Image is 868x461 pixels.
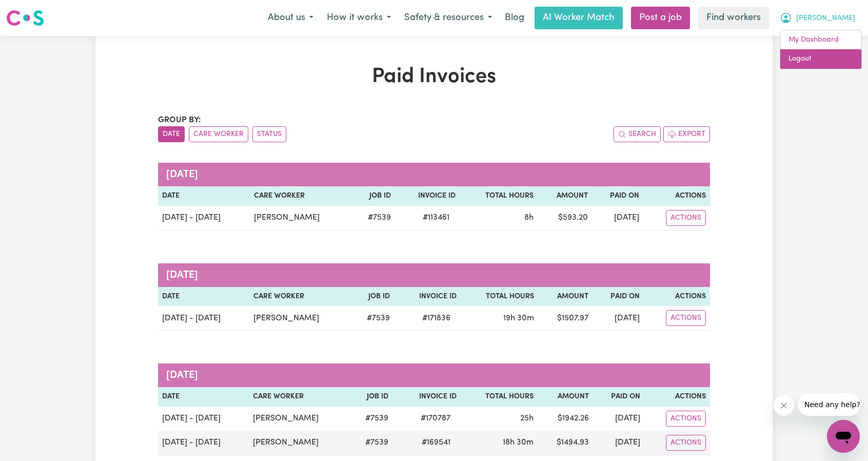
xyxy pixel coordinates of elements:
span: Group by: [158,116,201,124]
td: [PERSON_NAME] [250,206,351,230]
td: # 7539 [351,306,394,331]
a: My Dashboard [780,30,861,50]
span: # 171836 [416,312,457,324]
th: Amount [538,387,593,407]
button: Actions [666,310,706,326]
button: About us [261,7,320,29]
th: Job ID [350,387,392,407]
th: Total Hours [461,387,538,407]
span: 18 hours 30 minutes [503,438,534,447]
td: [PERSON_NAME] [249,431,349,455]
td: # 7539 [351,206,394,230]
td: [DATE] - [DATE] [158,431,249,455]
td: [DATE] [592,206,644,230]
a: Post a job [631,7,690,29]
th: Total Hours [460,186,538,206]
button: Actions [666,411,706,427]
button: sort invoices by care worker [189,126,248,142]
span: Need any help? [6,7,62,15]
th: Invoice ID [392,387,461,407]
td: [DATE] - [DATE] [158,306,249,331]
td: $ 1942.26 [538,407,593,431]
td: # 7539 [350,431,392,455]
button: Search [614,126,661,142]
th: Amount [538,186,592,206]
th: Invoice ID [394,287,461,306]
a: Find workers [698,7,769,29]
th: Actions [643,186,710,206]
th: Paid On [593,287,644,306]
td: $ 1494.93 [538,431,593,455]
td: [DATE] - [DATE] [158,407,249,431]
button: Export [663,126,710,142]
span: # 169541 [416,436,457,449]
td: # 7539 [350,407,392,431]
th: Amount [538,287,593,306]
span: 8 hours [524,214,534,222]
iframe: Message from company [798,393,860,416]
th: Actions [644,287,710,306]
button: sort invoices by date [158,126,185,142]
th: Care Worker [249,287,351,306]
img: Careseekers logo [6,9,44,27]
th: Care Worker [250,186,351,206]
a: Blog [499,7,530,29]
td: [PERSON_NAME] [249,407,349,431]
a: Logout [780,49,861,69]
span: # 170787 [415,412,457,425]
th: Date [158,387,249,407]
span: 19 hours 30 minutes [503,314,534,322]
caption: [DATE] [158,363,710,387]
button: My Account [773,7,862,29]
a: Careseekers logo [6,6,44,30]
td: [PERSON_NAME] [249,306,351,331]
th: Invoice ID [395,186,460,206]
th: Actions [644,387,710,407]
td: [DATE] [593,407,644,431]
iframe: Close message [774,395,794,416]
th: Paid On [592,186,644,206]
button: Safety & resources [398,7,499,29]
th: Job ID [351,287,394,306]
td: [DATE] [593,431,644,455]
span: 25 hours [520,414,534,422]
button: Actions [666,435,706,451]
div: My Account [780,30,862,69]
td: [DATE] - [DATE] [158,206,250,230]
th: Date [158,186,250,206]
th: Date [158,287,249,306]
button: How it works [320,7,398,29]
h1: Paid Invoices [158,65,710,89]
td: $ 1507.97 [538,306,593,331]
iframe: Button to launch messaging window [827,420,860,453]
caption: [DATE] [158,263,710,287]
td: $ 593.20 [538,206,592,230]
caption: [DATE] [158,163,710,186]
a: AI Worker Match [535,7,623,29]
button: sort invoices by paid status [252,126,286,142]
span: # 113461 [417,212,456,224]
th: Paid On [593,387,644,407]
th: Job ID [351,186,394,206]
td: [DATE] [593,306,644,331]
th: Care Worker [249,387,349,407]
button: Actions [666,210,706,226]
th: Total Hours [461,287,538,306]
span: [PERSON_NAME] [796,13,855,24]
